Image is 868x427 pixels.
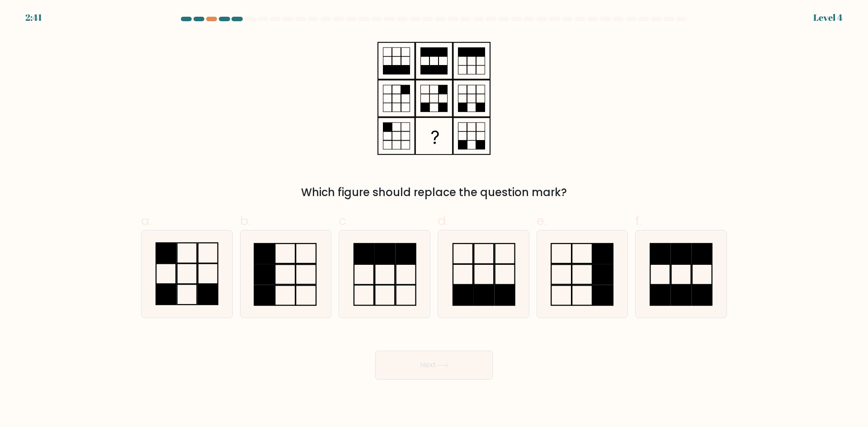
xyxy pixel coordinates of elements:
[141,212,152,230] span: a.
[537,212,547,230] span: e.
[813,11,843,24] div: Level 4
[25,11,42,24] div: 2:41
[146,184,722,201] div: Which figure should replace the question mark?
[339,212,349,230] span: c.
[240,212,251,230] span: b.
[375,351,493,380] button: Next
[635,212,642,230] span: f.
[438,212,448,230] span: d.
